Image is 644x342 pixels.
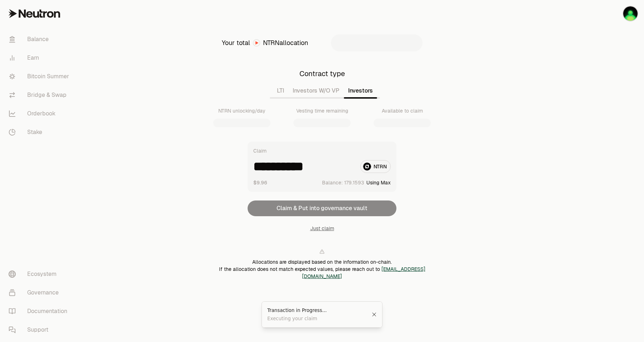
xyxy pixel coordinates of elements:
button: Investors W/O VP [288,84,344,98]
a: Governance [3,283,77,302]
div: Vesting time remaining [296,107,348,114]
a: Bridge & Swap [3,86,77,104]
button: $9.96 [253,179,267,186]
div: Your total [222,38,250,48]
img: Neutron Logo [253,40,260,46]
button: Using Max [366,179,391,186]
a: Ecosystem [3,265,77,283]
div: Contract type [299,69,345,79]
div: Available to claim [382,107,423,114]
div: If the allocation does not match expected values, please reach out to [199,266,445,280]
a: Balance [3,30,77,49]
a: Documentation [3,302,77,321]
a: Earn [3,49,77,67]
img: Million Dollars [623,6,638,21]
a: Stake [3,123,77,142]
span: Balance: [322,179,343,186]
span: NTRN [263,39,279,47]
div: Allocations are displayed based on the information on-chain. [199,258,445,266]
div: NTRN unlocking/day [218,107,265,114]
div: Executing your claim [267,315,372,322]
button: Investors [344,84,377,98]
button: Just claim [310,225,334,232]
button: Close [372,312,377,317]
div: allocation [263,38,308,48]
div: Transaction in Progress... [267,307,372,314]
button: LTI [273,84,288,98]
div: Claim [253,147,267,154]
a: Support [3,321,77,339]
a: Orderbook [3,104,77,123]
a: Bitcoin Summer [3,67,77,86]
